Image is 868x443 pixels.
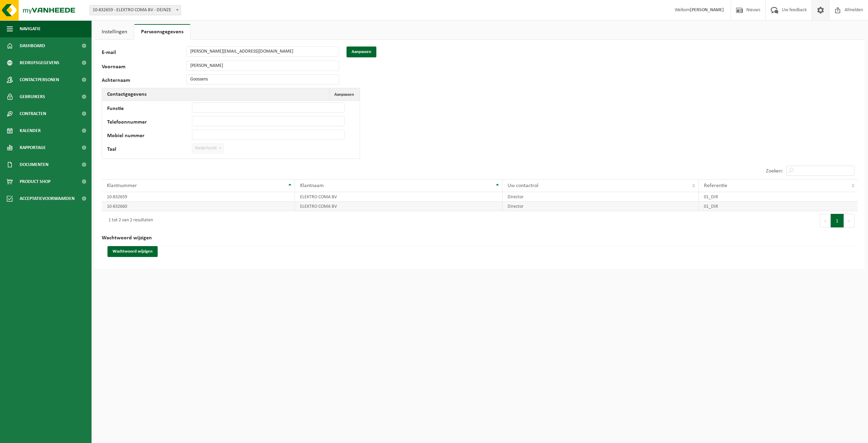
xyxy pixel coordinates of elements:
[329,88,359,100] button: Aanpassen
[502,192,698,202] td: Director
[20,88,45,105] span: Gebruikers
[107,183,137,188] span: Klantnummer
[102,230,858,246] h2: Wachtwoord wijzigen
[699,192,858,202] td: 01_DIR
[20,122,41,139] span: Kalender
[20,173,51,190] span: Product Shop
[102,64,186,71] label: Voornaam
[90,5,181,15] span: 10-832659 - ELEKTRO COMA BV - DEINZE
[20,105,46,122] span: Contracten
[831,214,844,227] button: 1
[102,192,295,202] td: 10-832659
[95,24,134,40] a: Instellingen
[704,183,727,188] span: Referentie
[347,47,376,57] button: Aanpassen
[107,106,192,113] label: Functie
[20,156,48,173] span: Documenten
[102,50,186,57] label: E-mail
[502,202,698,211] td: Director
[20,37,45,54] span: Dashboard
[105,215,153,227] div: 1 tot 2 van 2 resultaten
[295,192,502,202] td: ELEKTRO COMA BV
[102,202,295,211] td: 10-832660
[102,88,152,100] h2: Contactgegevens
[699,202,858,211] td: 01_DIR
[107,246,158,257] button: Wachtwoord wijzigen
[107,119,192,126] label: Telefoonnummer
[192,144,223,153] span: Nederlands
[820,214,831,227] button: Previous
[844,214,854,227] button: Next
[334,92,354,97] span: Aanpassen
[107,133,192,140] label: Mobiel nummer
[20,139,46,156] span: Rapportage
[295,202,502,211] td: ELEKTRO COMA BV
[690,7,724,13] strong: [PERSON_NAME]
[107,147,192,153] label: Taal
[20,54,59,71] span: Bedrijfsgegevens
[90,5,181,15] span: 10-832659 - ELEKTRO COMA BV - DEINZE
[186,47,339,57] input: E-mail
[20,20,41,37] span: Navigatie
[20,71,59,88] span: Contactpersonen
[134,24,190,40] a: Persoonsgegevens
[766,168,783,174] label: Zoeken:
[508,183,538,188] span: Uw contactrol
[20,190,75,207] span: Acceptatievoorwaarden
[102,78,186,85] label: Achternaam
[300,183,324,188] span: Klantnaam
